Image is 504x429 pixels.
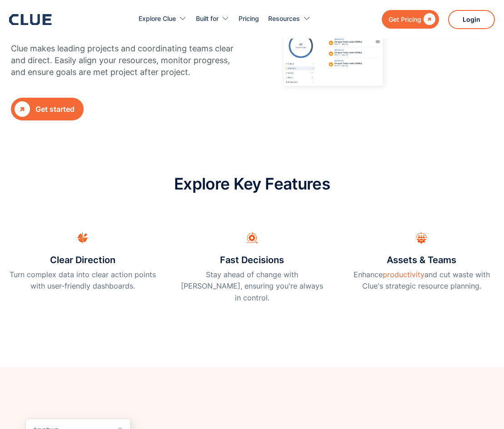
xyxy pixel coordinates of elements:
div: Get started [35,104,75,115]
div:  [421,14,435,25]
div: Explore Clue [139,5,176,33]
p: Clue makes leading projects and coordinating teams clear and direct. Easily align your resources,... [11,43,243,78]
div: Resources [268,5,311,33]
h3: Assets & Teams [387,253,456,267]
div: Explore Clue [139,5,187,33]
div: Built for [196,5,219,33]
p: Stay ahead of change with [PERSON_NAME], ensuring you're always in control. [179,269,325,304]
h3: Clear Direction [50,253,115,267]
a: Get Pricing [382,10,439,29]
img: strategic Target achievement icon [77,232,88,244]
h2: Explore Key Features [174,175,330,193]
a: productivity [383,270,424,279]
div:  [15,101,30,117]
div: Resources [268,5,300,33]
img: Team management process icon [416,232,427,244]
img: Agile process icon [246,232,258,244]
h3: Fast Decisions [220,253,284,267]
div: Built for [196,5,230,33]
div: Get Pricing [389,14,421,25]
a: Pricing [239,5,259,33]
a: Login [448,10,495,29]
p: Turn complex data into clear action points with user-friendly dashboards. [9,269,156,292]
p: Enhance and cut waste with Clue's strategic resource planning. [348,269,495,292]
a: Get started [11,98,84,120]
